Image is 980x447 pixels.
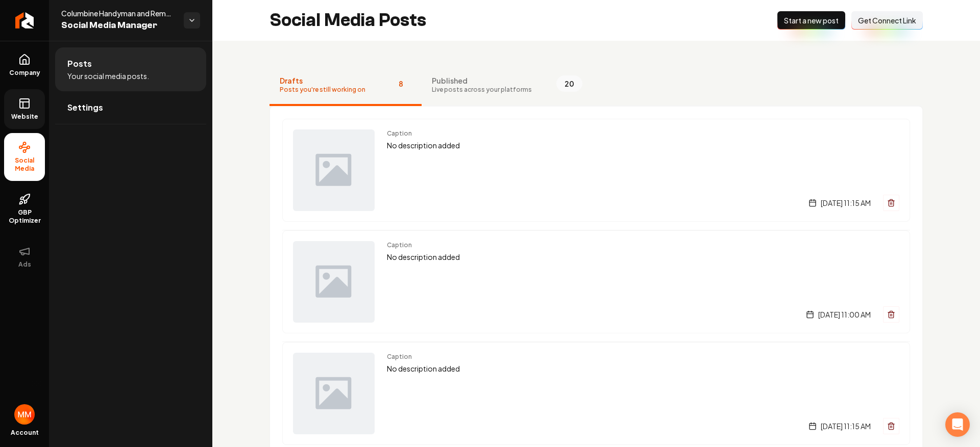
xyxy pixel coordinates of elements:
[858,15,916,25] span: Get Connect Link
[14,404,35,425] img: Matthew Meyer
[432,75,532,86] span: Published
[269,10,426,31] h2: Social Media Posts
[269,65,422,106] button: DraftsPosts you're still working on8
[851,11,923,30] button: Get Connect Link
[387,241,899,249] span: Caption
[67,58,92,70] span: Posts
[422,65,593,106] button: PublishedLive posts across your platforms20
[61,18,176,33] span: Social Media Manager
[280,86,365,94] span: Posts you're still working on
[269,65,923,106] nav: Tabs
[4,89,45,129] a: Website
[282,230,910,333] a: Post previewCaptionNo description added[DATE] 11:00 AM
[293,129,375,211] img: Post preview
[15,12,34,29] img: Rebolt Logo
[4,237,45,277] button: Ads
[387,251,899,263] p: No description added
[67,71,149,81] span: Your social media posts.
[14,260,35,269] span: Ads
[14,404,35,425] button: Open user button
[293,241,375,323] img: Post preview
[5,69,44,77] span: Company
[4,156,45,173] span: Social Media
[821,198,871,208] span: [DATE] 11:15 AM
[4,208,45,225] span: GBP Optimizer
[7,113,42,121] span: Website
[818,309,871,320] span: [DATE] 11:00 AM
[945,412,970,437] div: Open Intercom Messenger
[387,129,899,138] span: Caption
[280,75,365,86] span: Drafts
[387,140,899,151] p: No description added
[282,341,910,445] a: Post previewCaptionNo description added[DATE] 11:15 AM
[4,185,45,233] a: GBP Optimizer
[387,363,899,375] p: No description added
[11,429,39,437] span: Account
[55,91,206,124] a: Settings
[784,15,839,25] span: Start a new post
[282,119,910,222] a: Post previewCaptionNo description added[DATE] 11:15 AM
[293,353,375,434] img: Post preview
[390,75,411,92] span: 8
[61,8,176,18] span: Columbine Handyman and Remodeling llc
[67,101,103,114] span: Settings
[777,11,845,30] button: Start a new post
[556,75,582,92] span: 20
[432,86,532,94] span: Live posts across your platforms
[387,353,899,361] span: Caption
[821,421,871,431] span: [DATE] 11:15 AM
[4,45,45,85] a: Company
